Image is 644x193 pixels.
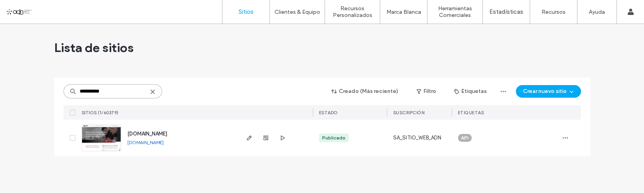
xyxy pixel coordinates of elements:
button: Crear nuevo sitio [516,85,581,98]
label: Marca Blanca [386,9,421,15]
a: [DOMAIN_NAME] [127,139,164,145]
span: Suscripción [393,110,425,115]
span: Ayuda [17,6,39,13]
label: Recursos [541,9,566,15]
label: Estadísticas [489,8,523,15]
label: Ayuda [589,9,605,15]
span: SA_SITIO_WEB_ADN [393,134,441,142]
label: Recursos Personalizados [325,5,380,19]
label: Sitios [239,8,254,15]
label: Herramientas Comerciales [427,5,482,19]
span: API [461,134,469,141]
label: Clientes & Equipo [274,9,320,15]
div: Publicado [322,134,345,141]
span: Lista de sitios [54,40,134,56]
span: SITIOS (1/60379) [82,110,119,115]
button: Etiquetas [447,85,494,98]
span: ESTADO [319,110,338,115]
a: [DOMAIN_NAME] [127,131,167,137]
span: ETIQUETAS [458,110,484,115]
button: Creado (Más reciente) [325,85,405,98]
button: Filtro [409,85,444,98]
